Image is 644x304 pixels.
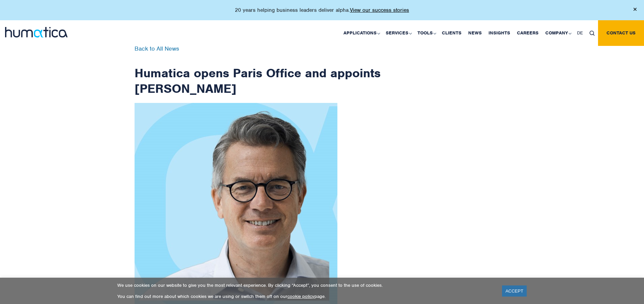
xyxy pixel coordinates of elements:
a: News [465,20,485,46]
img: logo [5,27,68,37]
a: ACCEPT [502,285,527,297]
a: Contact us [598,20,644,46]
a: Back to All News [135,45,179,52]
p: We use cookies on our website to give you the most relevant experience. By clicking “Accept”, you... [117,282,494,288]
a: Services [382,20,414,46]
a: Careers [514,20,542,46]
a: cookie policy [287,294,314,299]
p: You can find out more about which cookies we are using or switch them off on our page. [117,294,494,299]
p: 20 years helping business leaders deliver alpha. [235,7,409,13]
a: Company [542,20,574,46]
a: View our success stories [350,7,409,13]
a: Insights [485,20,514,46]
img: search_icon [590,31,595,36]
h1: Humatica opens Paris Office and appoints [PERSON_NAME] [135,46,381,96]
a: Clients [438,20,465,46]
a: Applications [340,20,382,46]
a: Tools [414,20,438,46]
span: DE [577,30,583,36]
a: DE [574,20,586,46]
